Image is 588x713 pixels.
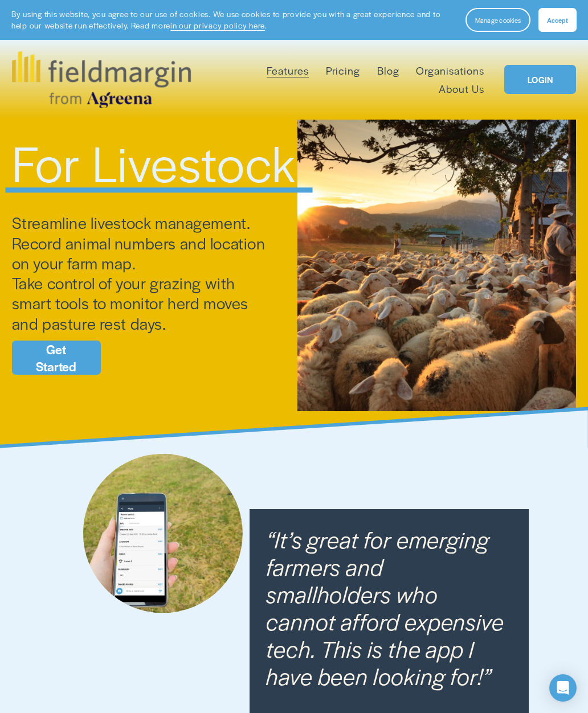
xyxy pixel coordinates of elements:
[12,51,191,108] img: fieldmargin.com
[549,674,577,702] div: Open Intercom Messenger
[267,63,309,78] span: Features
[11,9,454,32] p: By using this website, you agree to our use of cookies. We use cookies to provide you with a grea...
[12,341,101,375] a: Get Started
[326,62,360,79] a: Pricing
[377,62,399,79] a: Blog
[475,15,521,24] span: Manage cookies
[266,523,509,692] em: “It’s great for emerging farmers and smallholders who cannot afford expensive tech. This is the a...
[504,65,576,95] a: LOGIN
[538,8,577,32] button: Accept
[547,15,568,24] span: Accept
[12,128,296,196] span: For Livestock
[267,62,309,79] a: folder dropdown
[439,80,484,97] a: About Us
[465,8,530,32] button: Manage cookies
[170,20,265,31] a: in our privacy policy here
[416,62,484,79] a: Organisations
[12,211,269,334] span: Streamline livestock management. Record animal numbers and location on your farm map. Take contro...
